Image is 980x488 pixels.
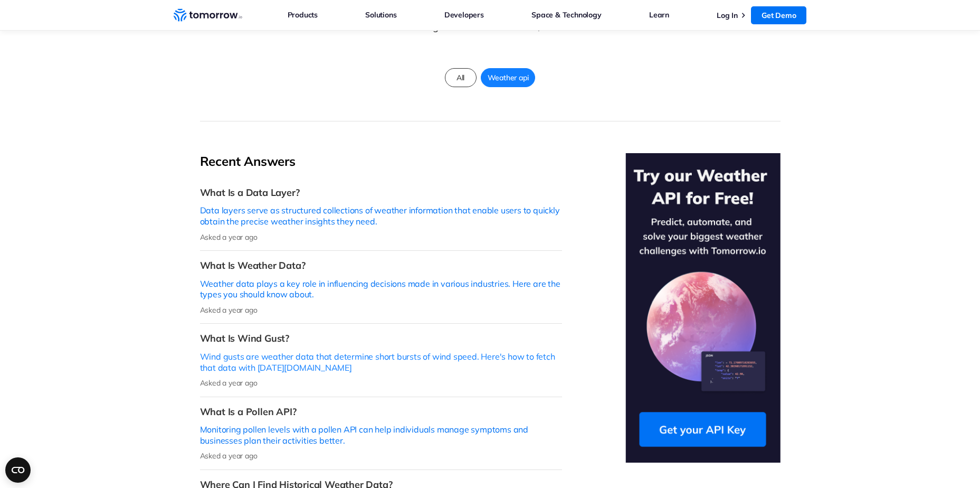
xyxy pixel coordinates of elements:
h2: Recent Answers [200,153,562,170]
p: Monitoring pollen levels with a pollen API can help individuals manage symptoms and businesses pl... [200,424,562,446]
h3: What Is a Pollen API? [200,406,562,418]
p: Weather data plays a key role in influencing decisions made in various industries. Here are the t... [200,278,562,301]
p: Asked a year ago [200,378,562,388]
p: Wind gusts are weather data that determine short bursts of wind speed. Here's how to fetch that d... [200,351,562,373]
a: What Is a Data Layer?Data layers serve as structured collections of weather information that enab... [200,178,562,251]
p: Asked a year ago [200,305,562,315]
p: Asked a year ago [200,232,562,242]
a: Get Demo [751,6,806,24]
a: Products [288,8,318,22]
a: Developers [444,8,484,22]
h3: What Is Weather Data? [200,259,562,271]
p: Asked a year ago [200,451,562,461]
p: Data layers serve as structured collections of weather information that enable users to quickly o... [200,205,562,227]
h3: What Is Wind Gust? [200,332,562,344]
a: What Is Weather Data?Weather data plays a key role in influencing decisions made in various indus... [200,251,562,324]
a: Learn [649,8,669,22]
a: Solutions [365,8,396,22]
a: Weather api [481,68,536,87]
a: All [445,68,477,87]
a: Space & Technology [531,8,601,22]
span: Weather api [481,71,535,85]
span: All [450,71,471,85]
h3: What Is a Data Layer? [200,186,562,199]
a: Log In [717,11,738,20]
a: Home link [174,7,242,23]
img: Try Our Weather API for Free [625,153,781,463]
button: Open CMP widget [5,457,31,483]
a: What Is a Pollen API?Monitoring pollen levels with a pollen API can help individuals manage sympt... [200,397,562,470]
a: What Is Wind Gust?Wind gusts are weather data that determine short bursts of wind speed. Here's h... [200,324,562,397]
